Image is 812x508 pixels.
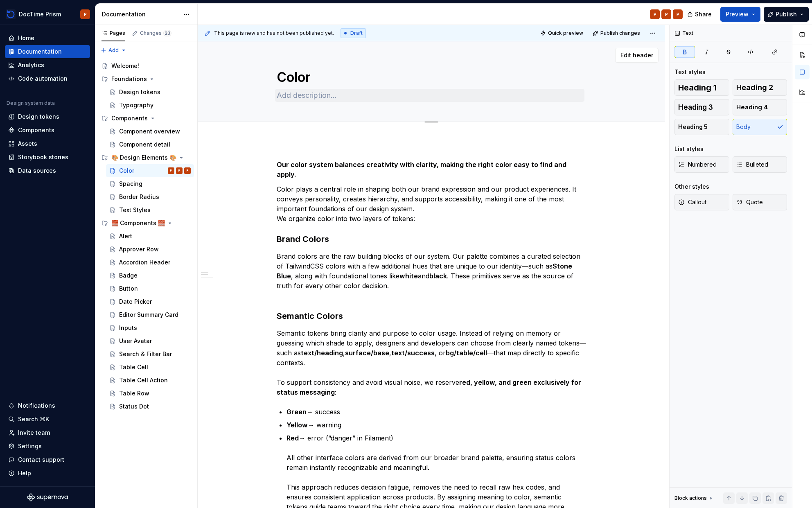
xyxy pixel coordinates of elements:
a: Design tokens [106,86,194,99]
button: Heading 4 [733,99,787,115]
div: Typography [119,101,153,109]
div: P [677,11,679,18]
button: Contact support [5,453,90,466]
p: Brand colors are the raw building blocks of our system. Our palette combines a curated selection ... [277,251,586,300]
a: Alert [106,230,194,243]
button: Heading 5 [674,119,729,135]
a: User Avatar [106,334,194,348]
button: Search ⌘K [5,413,90,426]
span: Edit header [620,51,653,59]
div: Button [119,284,138,293]
div: Badge [119,271,138,280]
div: Components [98,112,194,125]
div: Settings [18,442,42,450]
div: Search ⌘K [18,415,49,423]
span: Heading 5 [678,123,708,131]
a: Storybook stories [5,151,90,164]
span: Heading 1 [678,84,717,92]
div: Editor Summary Card [119,311,178,319]
a: Design tokens [5,110,90,123]
img: 90418a54-4231-473e-b32d-b3dd03b28af1.png [6,9,16,19]
div: Changes [140,30,171,36]
div: Block actions [674,495,707,501]
a: Component overview [106,125,194,138]
a: Assets [5,137,90,150]
button: Numbered [674,156,729,173]
div: Text styles [674,68,706,76]
div: Notifications [18,402,55,410]
div: 🧱 Components 🧱 [111,219,165,227]
a: Button [106,282,194,295]
span: Heading 3 [678,103,713,111]
strong: text/success [391,349,435,357]
a: Inputs [106,321,194,334]
div: Table Row [119,389,149,397]
a: Code automation [5,72,90,85]
a: Invite team [5,426,90,439]
div: Foundations [98,72,194,86]
a: Table Row [106,387,194,400]
a: Typography [106,99,194,112]
button: Edit header [615,48,659,63]
button: DocTime PrismP [2,5,93,23]
a: Approver Row [106,243,194,256]
div: Approver Row [119,245,159,253]
button: Heading 2 [733,79,787,96]
div: Inputs [119,324,137,332]
div: P [84,11,87,18]
div: P [170,167,172,175]
a: Settings [5,440,90,453]
span: Heading 2 [736,84,773,92]
div: Border Radius [119,193,159,201]
a: Documentation [5,45,90,58]
span: This page is new and has not been published yet. [214,30,334,36]
div: Accordion Header [119,258,170,266]
p: → warning [286,420,586,430]
a: Accordion Header [106,256,194,269]
strong: Brand Colors [277,234,329,244]
button: Notifications [5,399,90,412]
a: Data sources [5,164,90,177]
span: Share [695,10,712,18]
p: → success [286,407,586,417]
svg: Supernova Logo [27,493,68,501]
a: Table Cell [106,361,194,374]
strong: Yellow [286,421,308,429]
a: Components [5,124,90,137]
span: Publish changes [600,30,640,36]
strong: Red [286,434,299,442]
span: Numbered [678,160,717,169]
div: Analytics [18,61,44,69]
div: P [654,11,656,18]
a: Status Dot [106,400,194,413]
div: Documentation [102,10,179,18]
div: Design tokens [18,113,59,121]
button: Quick preview [538,27,587,39]
div: Home [18,34,34,42]
span: Preview [726,10,749,18]
span: Draft [350,30,363,36]
button: Publish [764,7,809,22]
div: Color [119,167,134,175]
button: Bulleted [733,156,787,173]
div: Status Dot [119,402,149,411]
a: Text Styles [106,203,194,217]
strong: Our color system balances creativity with clarity, making the right color easy to find and apply. [277,160,568,178]
a: Table Cell Action [106,374,194,387]
div: Contact support [18,456,64,464]
textarea: Color [275,68,584,87]
div: Block actions [674,492,714,504]
div: Spacing [119,180,142,188]
div: 🎨 Design Elements 🎨 [111,154,176,162]
div: List styles [674,145,704,153]
strong: bg/table/cell [446,349,487,357]
div: Code automation [18,75,68,83]
div: P [187,167,188,175]
strong: black [429,272,447,280]
button: Heading 3 [674,99,729,115]
div: Assets [18,140,37,148]
span: Quick preview [548,30,583,36]
div: Storybook stories [18,153,68,161]
div: Design tokens [119,88,160,96]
